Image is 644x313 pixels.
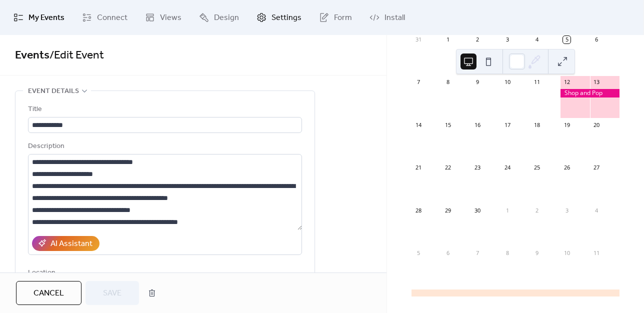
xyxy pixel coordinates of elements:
[593,78,600,86] div: 13
[593,164,600,171] div: 27
[503,121,511,128] div: 17
[444,121,451,128] div: 15
[16,281,81,305] button: Cancel
[593,36,600,43] div: 6
[362,4,412,31] a: Install
[414,164,422,171] div: 21
[533,249,541,256] div: 9
[563,164,570,171] div: 26
[444,206,451,214] div: 29
[414,78,422,86] div: 7
[414,206,422,214] div: 28
[97,12,127,24] span: Connect
[444,164,451,171] div: 22
[563,78,570,86] div: 12
[414,249,422,256] div: 5
[563,121,570,128] div: 19
[474,121,481,128] div: 16
[444,249,451,256] div: 6
[414,121,422,128] div: 14
[474,164,481,171] div: 23
[593,206,600,214] div: 4
[533,164,541,171] div: 25
[563,249,570,256] div: 10
[474,78,481,86] div: 9
[311,4,359,31] a: Form
[28,85,79,97] span: Event details
[474,206,481,214] div: 30
[334,12,352,24] span: Form
[563,36,570,43] div: 5
[593,121,600,128] div: 20
[28,267,300,279] div: Location
[191,4,246,31] a: Design
[214,12,239,24] span: Design
[49,44,104,66] span: / Edit Event
[6,4,72,31] a: My Events
[503,249,511,256] div: 8
[137,4,189,31] a: Views
[533,206,541,214] div: 2
[15,44,49,66] a: Events
[503,164,511,171] div: 24
[503,36,511,43] div: 3
[160,12,181,24] span: Views
[503,206,511,214] div: 1
[74,4,135,31] a: Connect
[503,78,511,86] div: 10
[533,36,541,43] div: 4
[28,12,64,24] span: My Events
[50,238,92,250] div: AI Assistant
[28,140,300,152] div: Description
[28,103,300,115] div: Title
[271,12,301,24] span: Settings
[474,36,481,43] div: 2
[474,249,481,256] div: 7
[33,287,64,299] span: Cancel
[533,121,541,128] div: 18
[32,236,99,251] button: AI Assistant
[414,36,422,43] div: 31
[560,89,619,97] div: Shop and Pop
[444,78,451,86] div: 8
[563,206,570,214] div: 3
[384,12,405,24] span: Install
[444,36,451,43] div: 1
[533,78,541,86] div: 11
[249,4,309,31] a: Settings
[593,249,600,256] div: 11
